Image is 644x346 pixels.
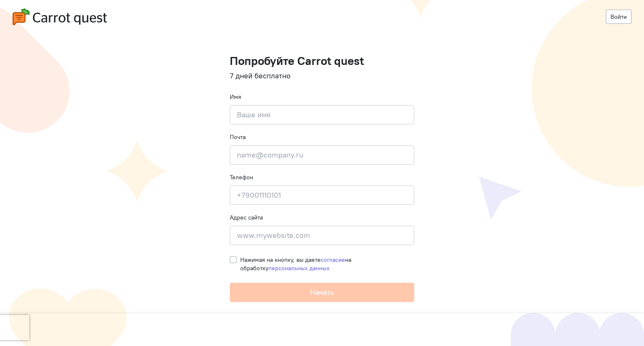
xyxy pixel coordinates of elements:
[230,54,414,67] h1: Попробуйте Carrot quest
[230,173,253,181] label: Телефон
[268,264,330,272] a: персональных данных
[230,226,414,245] input: www.mywebsite.com
[230,145,414,165] input: name@company.ru
[230,93,241,101] label: Имя
[230,72,414,80] h4: 7 дней бесплатно
[606,10,631,24] a: Войти
[230,283,414,302] button: Начать
[230,133,246,141] label: Почта
[230,105,414,124] input: Ваше имя
[230,213,263,222] label: Адрес сайта
[321,256,345,263] a: согласие
[310,287,334,297] span: Начать
[13,8,107,25] img: carrot-quest-logo.svg
[230,186,414,205] input: +79001110101
[240,256,351,272] span: Нажимая на кнопку, вы даете на обработку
